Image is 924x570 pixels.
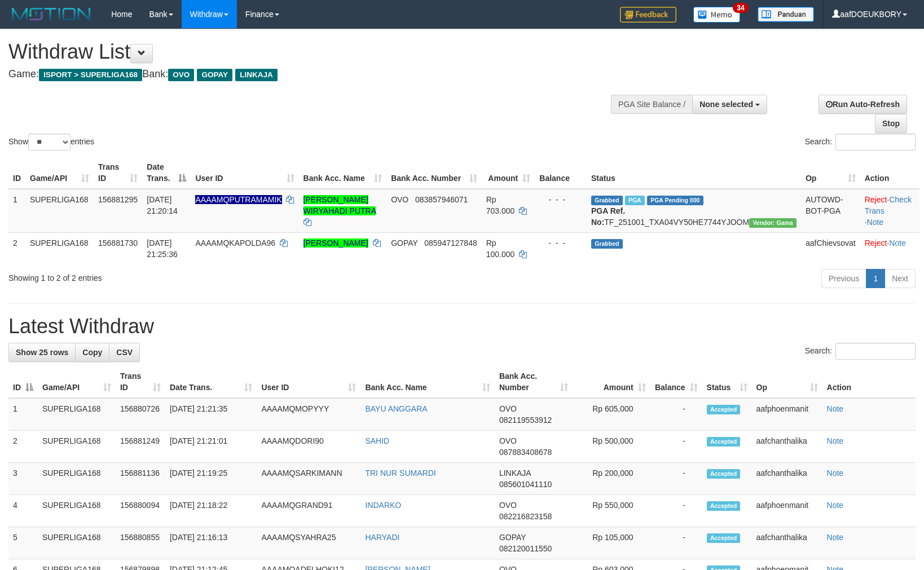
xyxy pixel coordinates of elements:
span: Copy 085601041110 to clipboard [499,480,552,489]
span: Accepted [707,469,741,479]
span: Accepted [707,501,741,511]
td: AAAAMQSYAHRA25 [257,527,360,559]
td: SUPERLIGA168 [25,189,94,233]
td: aafchanthalika [752,463,822,495]
th: Action [822,366,916,398]
td: 156881136 [116,463,165,495]
span: GOPAY [197,69,232,81]
span: CSV [116,348,133,357]
label: Show entries [8,134,94,151]
span: Copy [82,348,102,357]
span: 156881295 [98,195,138,204]
label: Search: [805,134,916,151]
td: 2 [8,232,25,264]
a: Stop [875,114,907,133]
td: - [650,527,702,559]
a: TRI NUR SUMARDI [365,469,435,478]
span: OVO [168,69,194,81]
td: AAAAMQDORI90 [257,431,360,463]
span: Grabbed [591,196,623,205]
label: Search: [805,343,916,360]
span: LINKAJA [235,69,278,81]
td: 156880855 [116,527,165,559]
span: Copy 083857946071 to clipboard [415,195,468,204]
span: Copy 082119553912 to clipboard [499,416,552,425]
td: SUPERLIGA168 [25,232,94,264]
td: 2 [8,431,38,463]
td: 156881249 [116,431,165,463]
td: aafChievsovat [801,232,860,264]
td: Rp 500,000 [573,431,650,463]
a: Run Auto-Refresh [819,95,907,114]
span: Copy 087883408678 to clipboard [499,448,552,457]
span: Show 25 rows [16,348,68,357]
span: [DATE] 21:20:14 [147,195,178,215]
td: Rp 550,000 [573,495,650,527]
a: [PERSON_NAME] [303,238,368,248]
div: - - - [539,194,582,205]
b: PGA Ref. No: [591,206,625,227]
a: Reject [865,238,887,248]
img: MOTION_logo.png [8,6,94,23]
td: - [650,398,702,431]
th: Bank Acc. Name: activate to sort column ascending [360,366,494,398]
span: OVO [499,404,517,413]
select: Showentries [28,134,71,151]
span: OVO [499,501,517,510]
td: SUPERLIGA168 [38,431,116,463]
a: Note [867,218,884,227]
td: · · [860,189,919,233]
th: Amount: activate to sort column ascending [573,366,650,398]
a: Note [827,469,844,478]
span: Copy 085947127848 to clipboard [424,238,477,248]
a: Note [827,436,844,445]
div: PGA Site Balance / [611,95,692,114]
th: Op: activate to sort column ascending [752,366,822,398]
span: ISPORT > SUPERLIGA168 [39,69,142,81]
span: Accepted [707,533,741,543]
td: - [650,431,702,463]
td: AAAAMQMOPYYY [257,398,360,431]
td: SUPERLIGA168 [38,463,116,495]
h1: Latest Withdraw [8,315,916,338]
span: Copy 082120011550 to clipboard [499,544,552,553]
a: [PERSON_NAME] WIRYAHADI PUTRA [303,195,376,215]
td: [DATE] 21:19:25 [165,463,257,495]
td: 4 [8,495,38,527]
span: Grabbed [591,239,623,249]
input: Search: [835,343,916,360]
td: 3 [8,463,38,495]
span: OVO [499,436,517,445]
button: None selected [692,95,767,114]
a: Note [827,501,844,510]
span: Accepted [707,405,741,414]
img: Feedback.jpg [620,7,676,23]
th: Status: activate to sort column ascending [702,366,752,398]
a: Copy [75,343,109,362]
span: Rp 100.000 [486,238,515,259]
td: SUPERLIGA168 [38,527,116,559]
th: User ID: activate to sort column ascending [257,366,360,398]
span: Marked by aafphoenmanit [625,196,645,205]
div: Showing 1 to 2 of 2 entries [8,268,377,284]
a: Reject [865,195,887,204]
td: [DATE] 21:21:01 [165,431,257,463]
span: LINKAJA [499,469,531,478]
th: User ID: activate to sort column ascending [191,157,298,189]
td: [DATE] 21:16:13 [165,527,257,559]
a: Show 25 rows [8,343,76,362]
td: · [860,232,919,264]
span: Rp 703.000 [486,195,515,215]
th: Status [587,157,801,189]
td: [DATE] 21:21:35 [165,398,257,431]
td: SUPERLIGA168 [38,398,116,431]
td: 156880094 [116,495,165,527]
td: 1 [8,189,25,233]
a: BAYU ANGGARA [365,404,427,413]
img: Button%20Memo.svg [693,7,741,23]
th: Action [860,157,919,189]
span: 156881730 [98,238,138,248]
td: 5 [8,527,38,559]
th: ID: activate to sort column descending [8,366,38,398]
th: Date Trans.: activate to sort column descending [142,157,191,189]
